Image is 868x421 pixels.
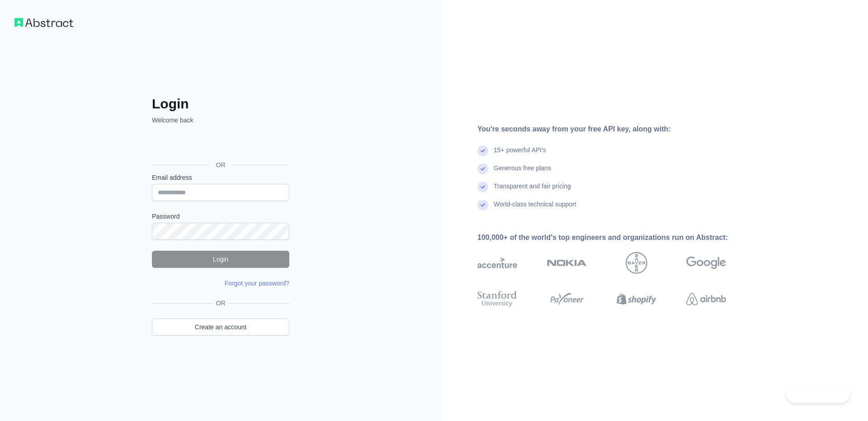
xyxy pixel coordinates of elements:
p: Welcome back [152,116,289,125]
a: Forgot your password? [225,280,289,287]
img: check mark [477,164,488,174]
iframe: Toggle Customer Support [786,384,850,403]
label: Password [152,212,289,221]
img: accenture [477,252,517,274]
iframe: Sign in with Google Button [147,135,292,154]
a: Create an account [152,318,289,336]
img: Workflow [14,18,73,27]
img: nokia [547,252,587,274]
img: google [686,252,726,274]
div: World-class technical support [494,200,576,218]
div: Generous free plans [494,164,551,182]
div: 15+ powerful API's [494,145,546,164]
img: stanford university [477,289,517,309]
label: Email address [152,173,289,182]
img: shopify [617,289,656,309]
img: check mark [477,200,488,210]
img: bayer [626,252,647,274]
button: Login [152,251,289,268]
div: Transparent and fair pricing [494,182,571,200]
div: Sign in with Google. Opens in new tab [152,135,288,154]
div: You're seconds away from your free API key, along with: [477,124,755,135]
img: check mark [477,145,488,156]
span: OR [212,299,229,308]
div: 100,000+ of the world's top engineers and organizations run on Abstract: [477,232,755,243]
img: airbnb [686,289,726,309]
img: check mark [477,182,488,192]
img: payoneer [547,289,587,309]
h2: Login [152,96,289,112]
span: OR [209,160,233,169]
